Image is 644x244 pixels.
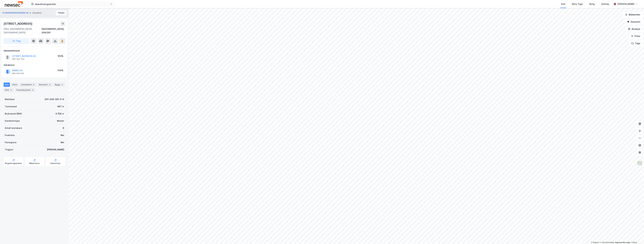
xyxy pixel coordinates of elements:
[29,162,40,165] div: Miljøstatus
[629,230,644,244] div: Kontrollprogram for chat
[61,83,64,86] div: 2
[38,83,52,87] div: Datasett
[615,241,630,244] a: Improve this map
[4,38,29,44] button: Tag
[20,83,36,87] div: Leietakere
[625,26,643,32] button: Analyse
[601,2,609,6] div: Verktøy
[57,119,64,123] div: Kontor
[33,11,42,15] div: Eiendom
[629,40,643,46] button: Tags
[31,89,34,92] div: 5
[61,133,64,137] div: Nei
[12,72,24,75] div: 992 035 005
[4,63,65,67] div: Gårdeiere
[4,83,10,87] div: Info
[589,2,595,6] div: Bolig
[50,162,61,165] div: Saksinnsyn
[61,141,64,144] div: Nei
[4,27,41,34] div: 0164, [GEOGRAPHIC_DATA], [GEOGRAPHIC_DATA]
[57,105,64,108] div: 497 ㎡
[5,126,22,130] div: Antall leietakere
[5,141,16,144] div: Festegrunn
[5,105,17,108] div: Tomteareal
[5,1,23,7] img: newsec-logo.f6e21ccffca1b3a03d2d.png
[12,58,24,60] div: 965 545 743
[32,83,35,86] div: 9
[572,2,583,6] div: Mine Tags
[58,54,63,58] div: 100%
[623,12,643,18] button: Bokmerker
[591,241,599,244] a: Mapbox
[617,2,634,6] div: [PERSON_NAME]
[15,88,35,92] div: Transaksjoner
[2,11,29,14] button: SCANDINAVIEGAARDEN AS
[11,83,19,87] div: Eiere
[4,88,14,92] div: ESG
[34,2,110,6] input: Søk på adresse, matrikkel, gårdeiere, leietakere eller personer
[5,98,15,101] div: Matrikkel
[4,49,65,53] div: Hjemmelshaver
[5,133,15,137] div: Punktleie
[44,98,64,101] div: 301-209-391-0-0
[5,119,20,123] div: Eiendomstype
[4,21,33,26] div: [STREET_ADDRESS]
[54,83,65,87] div: Bygg
[561,2,565,6] div: Kart
[5,148,13,151] div: Tinglyst
[628,33,643,39] button: Filter
[63,126,64,130] div: 9
[55,112,64,115] div: 4 758 ㎡
[625,19,643,25] button: Datasett
[47,148,64,151] div: [PERSON_NAME]
[56,10,66,15] button: Tilbake
[637,160,643,166] img: Z
[9,89,12,92] div: 2
[5,162,22,165] div: Reguleringsplaner
[48,83,51,86] div: 4
[600,241,614,244] a: OpenStreetMap
[5,112,22,115] div: Bruksareal (BRA)
[41,27,65,34] div: [GEOGRAPHIC_DATA], 209/391
[58,69,63,72] div: 100%
[629,230,644,244] iframe: Chat Widget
